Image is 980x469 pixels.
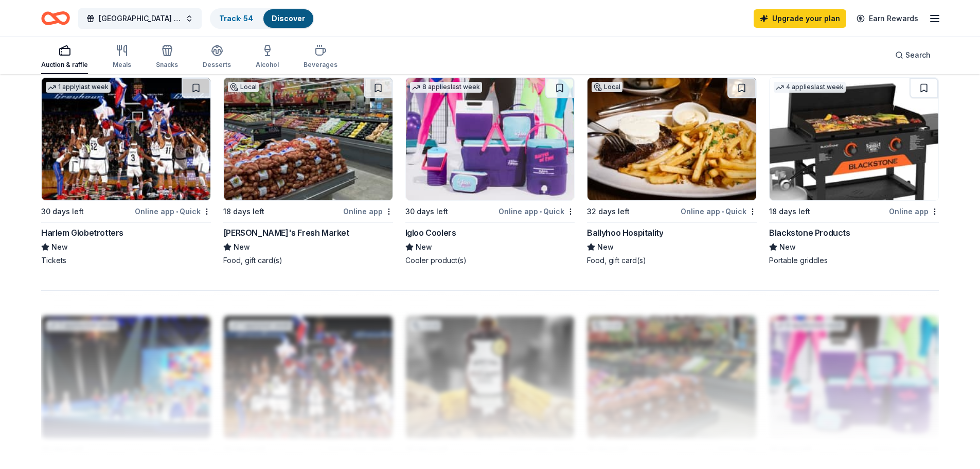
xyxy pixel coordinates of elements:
a: Discover [272,14,305,23]
a: Track· 54 [219,14,253,23]
div: Desserts [203,61,231,69]
div: Portable griddles [769,255,939,266]
span: New [779,241,796,253]
div: Beverages [304,61,337,69]
div: Meals [113,61,131,69]
div: 8 applies last week [410,82,482,93]
div: Food, gift card(s) [587,255,757,266]
button: Meals [113,40,131,74]
div: Igloo Coolers [405,227,456,239]
button: [GEOGRAPHIC_DATA] Booster Club 2nd Annual Casino Night [78,8,202,29]
div: Local [592,82,622,92]
button: Beverages [304,40,337,74]
div: Tickets [41,255,211,266]
a: Image for Igloo Coolers8 applieslast week30 days leftOnline app•QuickIgloo CoolersNewCooler produ... [405,77,575,266]
button: Alcohol [256,40,279,74]
div: 32 days left [587,205,630,218]
span: New [51,241,68,253]
div: Food, gift card(s) [223,255,393,266]
img: Image for Tony's Fresh Market [224,78,393,200]
img: Image for Blackstone Products [770,78,938,200]
div: Online app Quick [135,205,211,218]
div: 18 days left [769,205,810,218]
div: Online app [889,205,939,218]
button: Snacks [156,40,178,74]
div: Online app [343,205,393,218]
span: Search [905,49,931,61]
div: Auction & raffle [41,61,88,69]
div: Online app Quick [498,205,575,218]
a: Home [41,6,70,30]
a: Upgrade your plan [754,9,846,28]
div: Harlem Globetrotters [41,227,123,239]
a: Image for Blackstone Products4 applieslast week18 days leftOnline appBlackstone ProductsNewPortab... [769,77,939,266]
span: [GEOGRAPHIC_DATA] Booster Club 2nd Annual Casino Night [99,12,181,25]
span: New [234,241,250,253]
img: Image for Harlem Globetrotters [42,78,210,200]
div: Alcohol [256,61,279,69]
span: • [176,207,178,216]
div: Snacks [156,61,178,69]
div: Cooler product(s) [405,255,575,266]
img: Image for Ballyhoo Hospitality [587,78,756,200]
div: 30 days left [41,205,84,218]
span: New [597,241,614,253]
span: • [540,207,542,216]
a: Earn Rewards [850,9,924,28]
a: Image for Ballyhoo HospitalityLocal32 days leftOnline app•QuickBallyhoo HospitalityNewFood, gift ... [587,77,757,266]
button: Auction & raffle [41,40,88,74]
div: [PERSON_NAME]'s Fresh Market [223,227,349,239]
div: 30 days left [405,205,448,218]
span: • [722,207,724,216]
div: 18 days left [223,205,264,218]
button: Track· 54Discover [210,8,314,29]
span: New [416,241,432,253]
button: Search [887,45,939,65]
div: 4 applies last week [774,82,846,93]
button: Desserts [203,40,231,74]
div: Online app Quick [681,205,757,218]
div: Ballyhoo Hospitality [587,227,663,239]
div: Blackstone Products [769,227,850,239]
a: Image for Tony's Fresh MarketLocal18 days leftOnline app[PERSON_NAME]'s Fresh MarketNewFood, gift... [223,77,393,266]
div: Local [228,82,259,92]
div: 1 apply last week [46,82,111,93]
img: Image for Igloo Coolers [406,78,575,200]
a: Image for Harlem Globetrotters1 applylast week30 days leftOnline app•QuickHarlem GlobetrottersNew... [41,77,211,266]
